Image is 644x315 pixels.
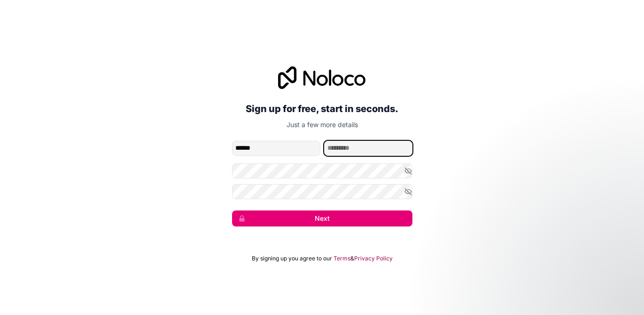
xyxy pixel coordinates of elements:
[232,100,412,117] h2: Sign up for free, start in seconds.
[232,163,412,178] input: Password
[232,120,412,129] p: Just a few more details
[354,255,393,262] a: Privacy Policy
[252,255,332,262] span: By signing up you agree to our
[232,141,320,156] input: given-name
[456,244,644,310] iframe: Intercom notifications message
[232,184,412,199] input: Confirm password
[324,141,412,156] input: family-name
[350,255,354,262] span: &
[334,255,350,262] a: Terms
[232,210,412,226] button: Next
